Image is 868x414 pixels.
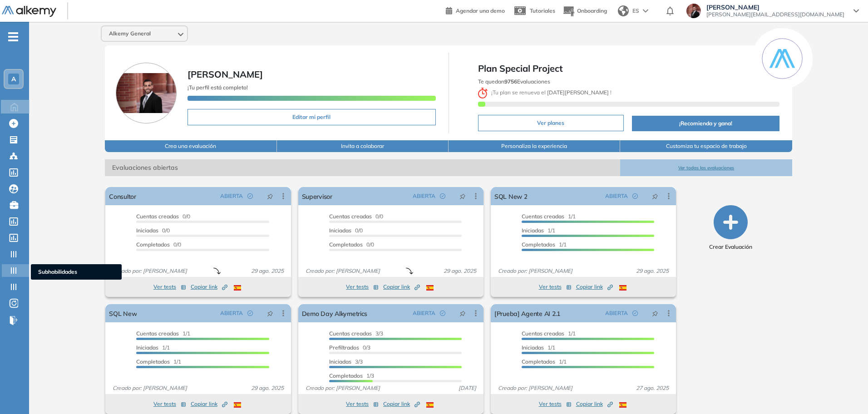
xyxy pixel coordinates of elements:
[562,1,607,21] button: Onboarding
[706,4,844,11] span: [PERSON_NAME]
[494,267,576,275] span: Creado por: [PERSON_NAME]
[136,227,170,234] span: 0/0
[346,399,379,409] button: Ver tests
[620,159,792,176] button: Ver todas las evaluaciones
[329,213,372,220] span: Cuentas creadas
[522,344,555,351] span: 1/1
[267,310,273,317] span: pushpin
[643,9,648,13] img: arrow
[136,344,158,351] span: Iniciadas
[247,267,287,275] span: 29 ago. 2025
[522,241,555,248] span: Completados
[187,109,435,125] button: Editar mi perfil
[136,213,179,220] span: Cuentas creadas
[191,283,227,291] span: Copiar link
[220,192,243,200] span: ABIERTA
[302,267,384,275] span: Creado por: [PERSON_NAME]
[329,330,372,337] span: Cuentas creadas
[187,69,263,80] span: [PERSON_NAME]
[191,400,227,408] span: Copiar link
[267,192,273,200] span: pushpin
[383,283,420,291] span: Copiar link
[459,310,466,317] span: pushpin
[136,358,170,365] span: Completados
[522,330,576,337] span: 1/1
[522,213,576,220] span: 1/1
[234,402,241,408] img: ESP
[709,205,752,251] button: Crear Evaluación
[329,213,383,220] span: 0/0
[277,140,449,152] button: Invita a colaborar
[153,281,186,292] button: Ver tests
[705,309,868,414] div: Widget de chat
[619,285,626,291] img: ESP
[247,384,287,392] span: 29 ago. 2025
[383,400,420,408] span: Copiar link
[440,310,445,316] span: check-circle
[504,78,517,85] b: 9756
[329,372,363,379] span: Completados
[109,384,191,392] span: Creado por: [PERSON_NAME]
[546,89,610,96] b: [DATE][PERSON_NAME]
[136,358,181,365] span: 1/1
[522,344,544,351] span: Iniciadas
[632,116,779,131] button: ¡Recomienda y gana!
[618,5,629,16] img: world
[302,384,384,392] span: Creado por: [PERSON_NAME]
[136,241,181,248] span: 0/0
[247,310,253,316] span: check-circle
[605,192,628,200] span: ABIERTA
[494,187,528,205] a: SQL New 2
[109,30,151,37] span: Alkemy General
[187,84,248,91] span: ¡Tu perfil está completo!
[522,227,544,234] span: Iniciadas
[383,399,420,409] button: Copiar link
[329,227,351,234] span: Iniciadas
[632,310,638,316] span: check-circle
[522,227,555,234] span: 1/1
[329,372,374,379] span: 1/3
[116,63,177,123] img: Foto de perfil
[191,399,227,409] button: Copiar link
[153,399,186,409] button: Ver tests
[652,310,658,317] span: pushpin
[494,384,576,392] span: Creado por: [PERSON_NAME]
[530,7,555,14] span: Tutoriales
[478,88,488,99] img: clock-svg
[136,330,179,337] span: Cuentas creadas
[426,402,434,408] img: ESP
[459,192,466,200] span: pushpin
[105,159,620,176] span: Evaluaciones abiertas
[136,213,190,220] span: 0/0
[652,192,658,200] span: pushpin
[645,189,665,203] button: pushpin
[576,283,613,291] span: Copiar link
[632,7,639,15] span: ES
[191,281,227,292] button: Copiar link
[329,358,363,365] span: 3/3
[522,358,555,365] span: Completados
[539,281,572,292] button: Ver tests
[478,62,779,75] span: Plan Special Project
[456,7,505,14] span: Agendar una demo
[605,309,628,317] span: ABIERTA
[522,330,564,337] span: Cuentas creadas
[136,330,190,337] span: 1/1
[455,384,480,392] span: [DATE]
[383,281,420,292] button: Copiar link
[329,358,351,365] span: Iniciadas
[632,267,672,275] span: 29 ago. 2025
[136,241,170,248] span: Completados
[260,306,280,320] button: pushpin
[522,358,567,365] span: 1/1
[619,402,626,408] img: ESP
[413,192,435,200] span: ABIERTA
[632,193,638,199] span: check-circle
[346,281,379,292] button: Ver tests
[478,115,624,131] button: Ver planes
[576,399,613,409] button: Copiar link
[329,241,374,248] span: 0/0
[645,306,665,320] button: pushpin
[260,189,280,203] button: pushpin
[478,89,612,96] span: ¡ Tu plan se renueva el !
